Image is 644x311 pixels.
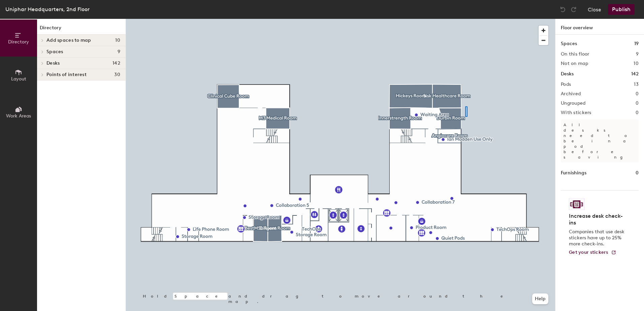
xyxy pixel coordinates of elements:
a: Get your stickers [569,250,616,255]
h2: Ungrouped [561,101,586,106]
span: Spaces [46,49,63,55]
img: Undo [559,6,566,13]
h2: 9 [636,51,639,57]
h1: 0 [636,169,639,177]
h1: 142 [631,70,639,78]
img: Redo [570,6,577,13]
span: Work Areas [6,113,31,119]
h1: Furnishings [561,169,586,177]
h1: Desks [561,70,574,78]
h2: 0 [636,91,639,97]
h1: 19 [634,40,639,47]
h2: Not on map [561,61,588,66]
span: Directory [8,39,29,45]
span: Layout [11,76,26,82]
span: Get your stickers [569,249,608,255]
h1: Spaces [561,40,577,47]
h2: On this floor [561,51,589,57]
h2: 0 [636,110,639,115]
span: 30 [114,72,120,77]
h2: 10 [634,61,639,66]
button: Close [588,4,601,15]
span: Points of interest [46,72,87,77]
div: Uniphar Headquarters, 2nd Floor [5,5,90,13]
h2: With stickers [561,110,591,115]
span: 9 [118,49,120,55]
img: Sticker logo [569,199,584,210]
span: Desks [46,61,60,66]
h2: Pods [561,82,571,87]
h2: Archived [561,91,581,97]
h2: 13 [634,82,639,87]
button: Help [532,293,548,304]
h1: Directory [37,24,126,35]
button: Publish [608,4,635,15]
h1: Floor overview [555,19,644,35]
span: 10 [115,38,120,43]
p: All desks need to be in a pod before saving [561,119,639,163]
span: 142 [112,61,120,66]
h2: 0 [636,101,639,106]
span: Add spaces to map [46,38,91,43]
p: Companies that use desk stickers have up to 25% more check-ins. [569,229,626,247]
h4: Increase desk check-ins [569,213,626,226]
